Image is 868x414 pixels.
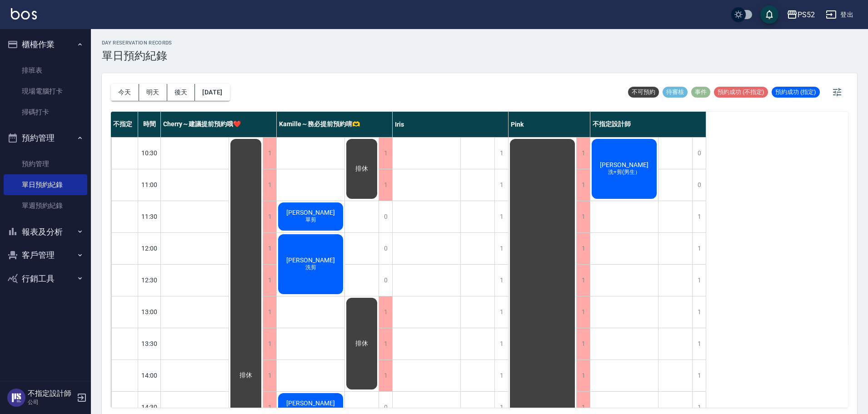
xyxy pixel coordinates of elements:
div: 1 [494,233,508,264]
button: PS52 [783,5,818,24]
div: 0 [692,138,706,169]
div: 1 [576,233,590,264]
span: 排休 [354,165,370,173]
span: 事件 [691,88,710,96]
span: 洗+剪(男生） [606,168,642,176]
h2: day Reservation records [102,40,172,46]
a: 單日預約紀錄 [4,174,87,195]
button: 櫃檯作業 [4,33,87,56]
div: 1 [576,265,590,296]
img: Logo [11,8,37,20]
span: 排休 [238,371,254,379]
div: Kamille～務必提前預約唷🫶 [277,112,393,137]
div: Pink [509,112,590,137]
div: 時間 [138,112,161,137]
button: 報表及分析 [4,220,87,244]
div: 11:30 [138,201,161,232]
div: 1 [692,296,706,328]
span: 待審核 [663,88,688,96]
div: 1 [692,360,706,391]
span: 預約成功 (指定) [772,88,820,96]
button: 行銷工具 [4,267,87,291]
a: 單週預約紀錄 [4,195,87,216]
div: 1 [263,201,276,232]
span: 單剪 [304,216,318,224]
a: 預約管理 [4,153,87,174]
div: 1 [494,201,508,232]
div: 1 [263,233,276,264]
div: 14:00 [138,360,161,391]
button: 登出 [822,6,857,23]
div: 1 [379,138,392,169]
span: 不可預約 [628,88,659,96]
div: 1 [494,360,508,391]
div: 1 [692,265,706,296]
div: 11:00 [138,169,161,201]
div: 1 [494,265,508,296]
div: PS52 [798,9,815,20]
div: 10:30 [138,137,161,169]
div: 1 [263,265,276,296]
div: 1 [576,328,590,360]
div: 1 [692,233,706,264]
button: 客戶管理 [4,243,87,267]
span: 洗剪 [304,264,318,271]
div: Iris [393,112,509,137]
span: [PERSON_NAME] [284,399,337,407]
div: 0 [379,265,392,296]
div: 1 [494,296,508,328]
button: [DATE] [195,84,229,101]
button: 明天 [139,84,167,101]
div: 1 [263,328,276,360]
p: 公司 [28,398,74,406]
div: 1 [263,296,276,328]
span: [PERSON_NAME] [284,256,337,264]
div: 0 [379,233,392,264]
button: 預約管理 [4,126,87,150]
div: 1 [263,138,276,169]
div: 12:00 [138,232,161,264]
div: 12:30 [138,264,161,296]
a: 掃碼打卡 [4,102,87,123]
div: 0 [379,201,392,232]
div: 1 [494,328,508,360]
div: 1 [263,360,276,391]
a: 現場電腦打卡 [4,81,87,102]
div: 1 [692,201,706,232]
div: 不指定設計師 [590,112,706,137]
div: 1 [494,138,508,169]
button: 後天 [167,84,195,101]
div: 1 [379,328,392,360]
h3: 單日預約紀錄 [102,49,172,62]
a: 排班表 [4,60,87,81]
div: 1 [576,296,590,328]
span: [PERSON_NAME] [284,209,337,216]
div: 1 [576,169,590,201]
div: 1 [692,328,706,360]
div: 1 [576,138,590,169]
div: 1 [263,169,276,201]
div: 不指定 [111,112,138,137]
div: 0 [692,169,706,201]
div: 1 [576,360,590,391]
span: 預約成功 (不指定) [714,88,768,96]
div: 13:00 [138,296,161,328]
h5: 不指定設計師 [28,389,74,398]
button: save [760,5,778,24]
div: 1 [379,296,392,328]
span: [PERSON_NAME] [598,161,650,168]
button: 今天 [111,84,139,101]
div: 1 [494,169,508,201]
div: 1 [379,169,392,201]
img: Person [7,389,25,407]
span: 排休 [354,340,370,348]
div: 13:30 [138,328,161,360]
div: Cherry～建議提前預約哦❤️ [161,112,277,137]
div: 1 [576,201,590,232]
div: 1 [379,360,392,391]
